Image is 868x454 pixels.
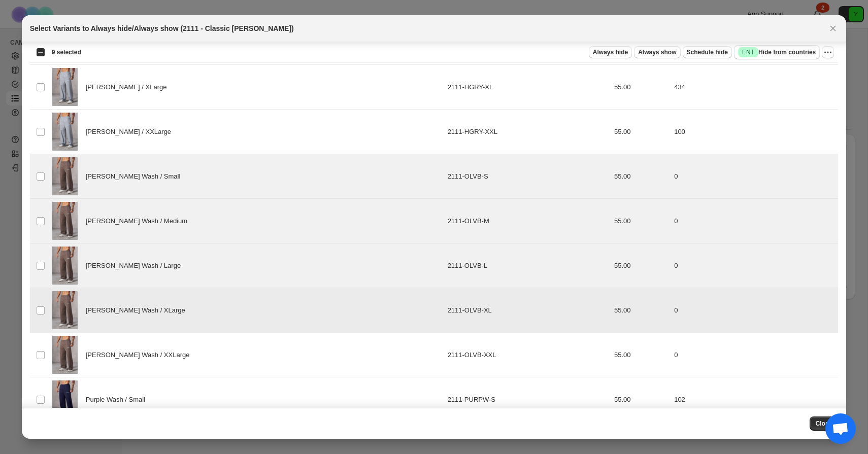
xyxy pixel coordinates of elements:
span: [PERSON_NAME] Wash / Medium [86,216,193,226]
img: 2111_heather-grey_002_11_26_rudy_ecomm_8decc78f-f062-406e-9971-fe1a50571d18.jpg [52,68,78,106]
span: [PERSON_NAME] Wash / XLarge [86,305,191,316]
span: Hide from countries [738,47,816,57]
button: Always show [634,46,680,58]
td: 55.00 [611,288,671,333]
td: 2111-OLVB-S [445,154,611,199]
td: 100 [671,110,838,154]
span: Purple Wash / Small [86,395,151,405]
button: Always hide [589,46,632,58]
td: 55.00 [611,333,671,377]
td: 0 [671,333,838,377]
span: [PERSON_NAME] Wash / Small [86,171,186,182]
td: 2111-OLVB-M [445,199,611,243]
td: 2111-OLVB-XXL [445,333,611,377]
button: Schedule hide [683,46,732,58]
img: 2111_heather-grey_002_11_26_rudy_ecomm_8decc78f-f062-406e-9971-fe1a50571d18.jpg [52,113,78,151]
span: Close [816,420,832,428]
td: 0 [671,154,838,199]
span: [PERSON_NAME] Wash / Large [86,261,186,271]
span: 9 selected [52,48,81,56]
span: Always show [638,48,676,56]
span: [PERSON_NAME] Wash / XXLarge [86,350,195,360]
span: [PERSON_NAME] / XLarge [86,82,173,92]
td: 0 [671,243,838,288]
td: 2111-OLVB-XL [445,288,611,333]
span: Schedule hide [687,48,728,56]
img: 2111_purple-wash_0012_11_26_rudy_ecomm_f3f71903-aad1-4d1a-9610-285b8706865f.jpg [52,380,78,418]
td: 2111-OLVB-L [445,243,611,288]
button: More actions [822,46,834,58]
td: 102 [671,377,838,422]
img: 2111_olive-brown-wash_002_11_26_rudy_ecomm_a81dd723-085e-44e2-bd38-92632098995e.jpg [52,291,78,329]
button: Close [826,21,840,36]
td: 2111-HGRY-XXL [445,110,611,154]
td: 0 [671,199,838,243]
span: [PERSON_NAME] / XXLarge [86,127,177,137]
button: Close [810,416,839,431]
td: 2111-PURPW-S [445,377,611,422]
td: 55.00 [611,65,671,110]
img: 2111_olive-brown-wash_002_11_26_rudy_ecomm_a81dd723-085e-44e2-bd38-92632098995e.jpg [52,336,78,374]
img: 2111_olive-brown-wash_002_11_26_rudy_ecomm_a81dd723-085e-44e2-bd38-92632098995e.jpg [52,157,78,195]
span: Always hide [593,48,628,56]
img: 2111_olive-brown-wash_002_11_26_rudy_ecomm_a81dd723-085e-44e2-bd38-92632098995e.jpg [52,202,78,240]
td: 2111-HGRY-XL [445,65,611,110]
td: 55.00 [611,377,671,422]
h2: Select Variants to Always hide/Always show (2111 - Classic [PERSON_NAME]) [30,23,294,33]
img: 2111_olive-brown-wash_002_11_26_rudy_ecomm_a81dd723-085e-44e2-bd38-92632098995e.jpg [52,247,78,285]
td: 55.00 [611,154,671,199]
td: 55.00 [611,243,671,288]
td: 55.00 [611,110,671,154]
a: Open chat [825,413,856,444]
span: ENT [742,48,754,56]
button: SuccessENTHide from countries [734,45,820,59]
td: 55.00 [611,199,671,243]
td: 0 [671,288,838,333]
td: 434 [671,65,838,110]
